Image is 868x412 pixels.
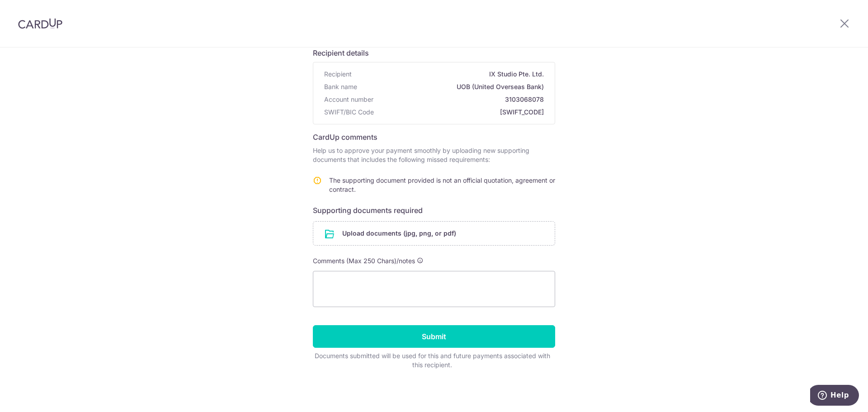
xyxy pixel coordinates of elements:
[313,47,555,58] h6: Recipient details
[313,205,555,216] h6: Supporting documents required
[810,385,859,407] iframe: Opens a widget where you can find more information
[313,221,555,246] div: Upload documents (jpg, png, or pdf)
[355,70,544,79] span: IX Studio Pte. Ltd.
[313,325,555,348] input: Submit
[324,95,373,104] span: Account number
[313,257,415,265] span: Comments (Max 250 Chars)/notes
[377,95,544,104] span: 3103068078
[324,82,357,91] span: Bank name
[313,351,552,369] div: Documents submitted will be used for this and future payments associated with this recipient.
[324,108,374,117] span: SWIFT/BIC Code
[329,176,555,193] span: The supporting document provided is not an official quotation, agreement or contract.
[377,108,544,117] span: [SWIFT_CODE]
[313,146,555,164] p: Help us to approve your payment smoothly by uploading new supporting documents that includes the ...
[18,18,62,29] img: CardUp
[361,82,544,91] span: UOB (United Overseas Bank)
[313,132,555,142] h6: CardUp comments
[324,70,352,79] span: Recipient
